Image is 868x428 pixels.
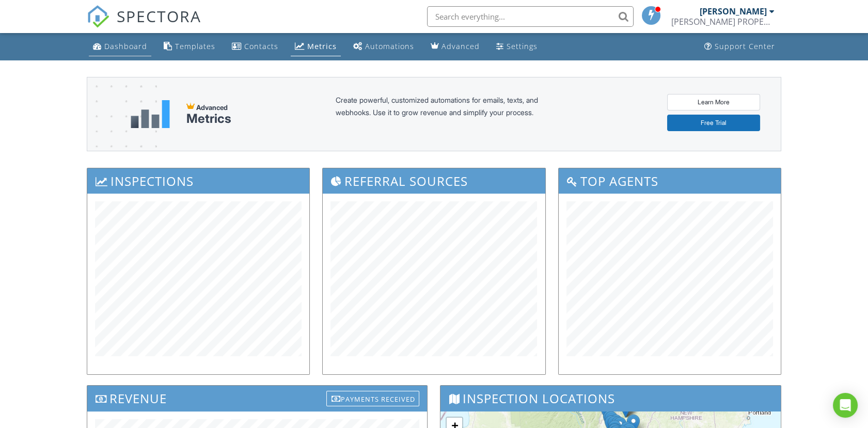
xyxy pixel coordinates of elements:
div: Contacts [244,41,278,51]
a: Advanced [427,37,484,56]
a: Payments Received [326,388,419,405]
div: LARKIN PROPERTY INSPECTION AND MANAGEMENT, LLC [671,17,775,27]
div: [PERSON_NAME] [700,6,767,17]
div: Metrics [186,112,231,126]
img: The Best Home Inspection Software - Spectora [87,5,109,28]
a: Settings [492,37,542,56]
input: Search everything... [427,6,634,27]
div: Templates [175,41,215,51]
div: Advanced [441,41,480,51]
h3: Revenue [87,386,427,411]
div: Payments Received [326,391,419,406]
a: Metrics [291,37,341,56]
a: Automations (Basic) [349,37,418,56]
div: Open Intercom Messenger [833,393,858,418]
div: Automations [365,41,414,51]
h3: Top Agents [559,168,781,194]
span: SPECTORA [117,5,201,27]
a: Free Trial [667,115,760,131]
div: Metrics [307,41,337,51]
div: Dashboard [104,41,147,51]
span: Advanced [196,103,228,112]
div: Create powerful, customized automations for emails, texts, and webhooks. Use it to grow revenue a... [336,94,563,134]
h3: Inspection Locations [440,386,780,411]
img: metrics-aadfce2e17a16c02574e7fc40e4d6b8174baaf19895a402c862ea781aae8ef5b.svg [131,100,170,128]
a: Contacts [228,37,282,56]
h3: Inspections [87,168,309,194]
img: advanced-banner-bg-f6ff0eecfa0ee76150a1dea9fec4b49f333892f74bc19f1b897a312d7a1b2ff3.png [87,77,157,192]
a: Learn More [667,94,760,110]
div: Settings [507,41,538,51]
a: Support Center [700,37,779,56]
a: SPECTORA [87,14,201,36]
h3: Referral Sources [323,168,545,194]
div: Support Center [715,41,775,51]
a: Templates [160,37,219,56]
a: Dashboard [89,37,151,56]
